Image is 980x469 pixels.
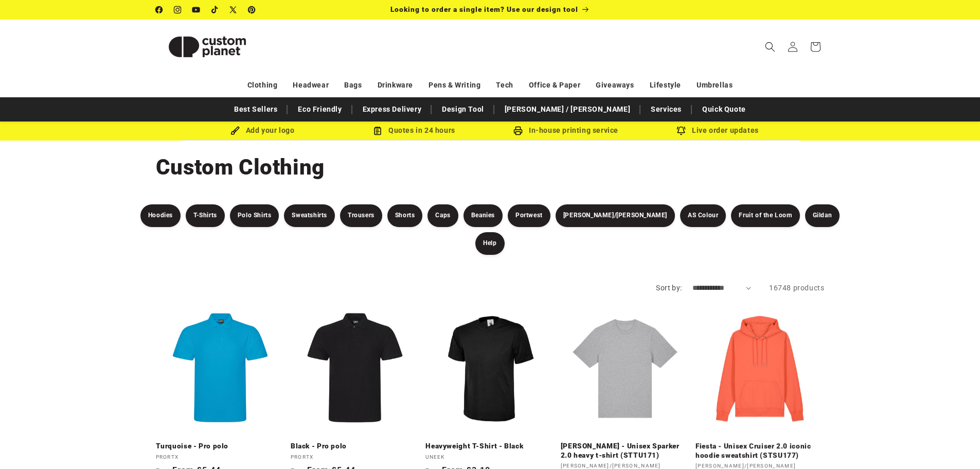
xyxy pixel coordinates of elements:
a: Office & Paper [529,76,580,94]
a: Sweatshirts [284,204,335,227]
h1: Custom Clothing [156,153,825,181]
a: Heavyweight T-Shirt - Black [425,442,554,451]
a: Lifestyle [650,76,681,94]
a: T-Shirts [186,204,225,227]
a: Polo Shirts [230,204,279,227]
summary: Search [759,36,781,58]
a: Quick Quote [697,100,751,118]
a: [PERSON_NAME] / [PERSON_NAME] [500,100,635,118]
img: Order updates [676,126,686,135]
a: Beanies [464,204,503,227]
img: Custom Planet [156,24,259,70]
span: Looking to order a single item? Use our design tool [390,5,578,13]
img: In-house printing [513,126,523,135]
a: Clothing [247,76,278,94]
a: Umbrellas [697,76,733,94]
a: AS Colour [680,204,726,227]
a: Trousers [340,204,382,227]
a: Portwest [508,204,550,227]
a: Headwear [293,76,329,94]
a: Fruit of the Loom [731,204,799,227]
a: Services [646,100,687,118]
a: Express Delivery [358,100,427,118]
a: Help [475,232,504,255]
a: Custom Planet [152,20,262,74]
div: Live order updates [642,124,794,137]
div: Quotes in 24 hours [338,124,490,137]
a: Gildan [805,204,840,227]
label: Sort by: [656,284,682,292]
a: Tech [496,76,513,94]
span: 16748 products [769,284,824,292]
nav: Product filters [135,204,845,255]
a: [PERSON_NAME] - Unisex Sparker 2.0 heavy t-shirt (STTU171) [561,442,689,460]
div: Add your logo [187,124,338,137]
a: Best Sellers [229,100,282,118]
a: Black - Pro polo [291,442,419,451]
a: Hoodies [140,204,181,227]
a: [PERSON_NAME]/[PERSON_NAME] [556,204,675,227]
a: Drinkware [378,76,413,94]
a: Turquoise - Pro polo [156,442,284,451]
a: Pens & Writing [429,76,480,94]
a: Fiesta - Unisex Cruiser 2.0 iconic hoodie sweatshirt (STSU177) [696,442,824,460]
img: Brush Icon [230,126,240,135]
div: In-house printing service [490,124,642,137]
a: Giveaways [596,76,634,94]
a: Eco Friendly [293,100,347,118]
a: Caps [427,204,458,227]
img: Order Updates Icon [373,126,382,135]
a: Shorts [387,204,423,227]
a: Bags [344,76,362,94]
a: Design Tool [437,100,489,118]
